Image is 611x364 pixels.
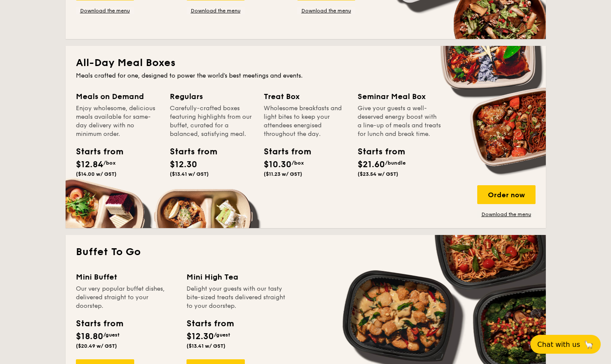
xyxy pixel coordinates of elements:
[187,343,226,349] span: ($13.41 w/ GST)
[358,90,441,102] div: Seminar Meal Box
[170,90,253,102] div: Regulars
[76,343,117,349] span: ($20.49 w/ GST)
[530,335,601,354] button: Chat with us🦙
[358,145,396,158] div: Starts from
[76,317,123,330] div: Starts from
[187,271,287,283] div: Mini High Tea
[584,340,594,349] span: 🦙
[76,245,536,259] h2: Buffet To Go
[264,171,302,177] span: ($11.23 w/ GST)
[103,332,120,338] span: /guest
[103,160,116,166] span: /box
[76,72,536,80] div: Meals crafted for one, designed to power the world's best meetings and events.
[76,285,176,310] div: Our very popular buffet dishes, delivered straight to your doorstep.
[264,159,292,170] span: $10.30
[297,7,355,14] a: Download the menu
[76,56,536,70] h2: All-Day Meal Boxes
[187,7,245,14] a: Download the menu
[358,159,385,170] span: $21.60
[264,104,347,138] div: Wholesome breakfasts and light bites to keep your attendees energised throughout the day.
[76,171,117,177] span: ($14.00 w/ GST)
[264,145,302,158] div: Starts from
[76,7,134,14] a: Download the menu
[76,145,114,158] div: Starts from
[187,285,287,310] div: Delight your guests with our tasty bite-sized treats delivered straight to your doorstep.
[170,171,209,177] span: ($13.41 w/ GST)
[292,160,304,166] span: /box
[76,159,103,170] span: $12.84
[170,145,208,158] div: Starts from
[358,171,398,177] span: ($23.54 w/ GST)
[170,159,197,170] span: $12.30
[76,104,160,138] div: Enjoy wholesome, delicious meals available for same-day delivery with no minimum order.
[385,160,406,166] span: /bundle
[187,331,214,342] span: $12.30
[76,331,103,342] span: $18.80
[76,271,176,283] div: Mini Buffet
[187,317,233,330] div: Starts from
[264,90,347,102] div: Treat Box
[537,340,580,349] span: Chat with us
[477,185,536,204] div: Order now
[214,332,230,338] span: /guest
[76,90,160,102] div: Meals on Demand
[170,104,253,138] div: Carefully-crafted boxes featuring highlights from our buffet, curated for a balanced, satisfying ...
[358,104,441,138] div: Give your guests a well-deserved energy boost with a line-up of meals and treats for lunch and br...
[477,211,536,218] a: Download the menu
